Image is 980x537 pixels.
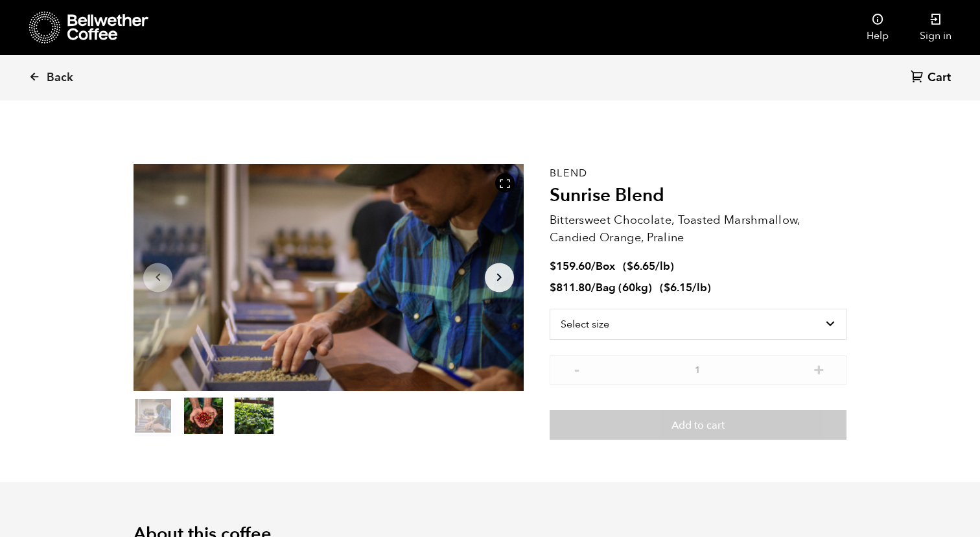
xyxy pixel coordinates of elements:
bdi: 159.60 [550,259,591,274]
button: - [569,362,585,375]
bdi: 6.15 [664,280,692,295]
span: ( ) [623,259,674,274]
p: Bittersweet Chocolate, Toasted Marshmallow, Candied Orange, Praline [550,211,846,246]
span: $ [664,280,670,295]
span: Box [596,259,615,274]
bdi: 811.80 [550,280,591,295]
span: $ [550,280,556,295]
span: ( ) [660,280,711,295]
span: Bag (60kg) [596,280,652,295]
span: Back [47,70,73,86]
button: Add to cart [550,410,846,440]
span: /lb [692,280,707,295]
button: + [811,362,827,375]
span: $ [627,259,633,274]
h2: Sunrise Blend [550,185,846,207]
span: / [591,280,596,295]
span: Cart [927,70,951,86]
span: $ [550,259,556,274]
span: / [591,259,596,274]
bdi: 6.65 [627,259,655,274]
a: Cart [911,69,954,87]
span: /lb [655,259,670,274]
